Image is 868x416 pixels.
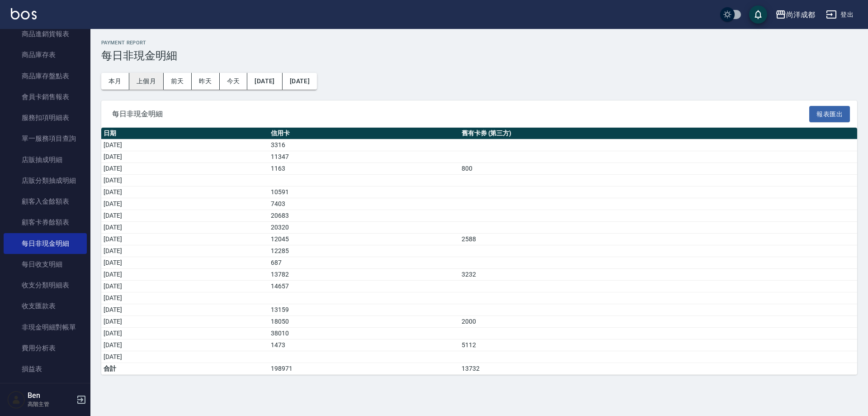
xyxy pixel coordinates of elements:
[4,44,87,65] a: 商品庫存表
[269,151,459,163] td: 11347
[269,234,459,245] td: 12045
[269,363,459,375] td: 198971
[269,198,459,210] td: 7403
[269,163,459,175] td: 1163
[101,281,269,292] td: [DATE]
[101,128,269,139] th: 日期
[459,269,857,281] td: 3232
[101,257,269,269] td: [DATE]
[101,198,269,210] td: [DATE]
[28,391,74,400] h5: Ben
[459,339,857,351] td: 5112
[7,391,25,409] img: Person
[4,212,87,233] a: 顧客卡券餘額表
[269,316,459,328] td: 18050
[101,351,269,363] td: [DATE]
[101,363,269,375] td: 合計
[101,186,269,198] td: [DATE]
[101,292,269,304] td: [DATE]
[4,107,87,128] a: 服務扣項明細表
[459,234,857,245] td: 2588
[786,9,815,20] div: 尚洋成都
[101,139,269,151] td: [DATE]
[192,73,220,90] button: 昨天
[101,73,129,90] button: 本月
[269,328,459,339] td: 38010
[809,109,850,118] a: 報表匯出
[269,339,459,351] td: 1473
[4,191,87,212] a: 顧客入金餘額表
[4,128,87,149] a: 單一服務項目查詢
[101,210,269,222] td: [DATE]
[101,128,857,375] table: a dense table
[4,379,87,400] a: 多店業績統計表
[459,128,857,139] th: 舊有卡券 (第三方)
[269,222,459,234] td: 20320
[4,275,87,296] a: 收支分類明細表
[101,234,269,245] td: [DATE]
[749,5,767,24] button: save
[269,257,459,269] td: 687
[269,269,459,281] td: 13782
[112,110,809,119] span: 每日非現金明細
[4,149,87,170] a: 店販抽成明細
[772,5,819,24] button: 尚洋成都
[269,128,459,139] th: 信用卡
[4,233,87,254] a: 每日非現金明細
[101,304,269,316] td: [DATE]
[220,73,248,90] button: 今天
[101,222,269,234] td: [DATE]
[459,316,857,328] td: 2000
[269,281,459,292] td: 14657
[822,6,857,23] button: 登出
[269,186,459,198] td: 10591
[4,24,87,44] a: 商品進銷貨報表
[4,254,87,275] a: 每日收支明細
[283,73,317,90] button: [DATE]
[247,73,282,90] button: [DATE]
[269,139,459,151] td: 3316
[101,49,857,62] h3: 每日非現金明細
[269,210,459,222] td: 20683
[459,363,857,375] td: 13732
[101,245,269,257] td: [DATE]
[101,40,857,46] h2: Payment Report
[28,400,74,408] p: 高階主管
[101,151,269,163] td: [DATE]
[164,73,192,90] button: 前天
[4,338,87,359] a: 費用分析表
[269,304,459,316] td: 13159
[4,66,87,86] a: 商品庫存盤點表
[101,175,269,186] td: [DATE]
[4,317,87,338] a: 非現金明細對帳單
[101,339,269,351] td: [DATE]
[101,328,269,339] td: [DATE]
[4,296,87,316] a: 收支匯款表
[4,359,87,379] a: 損益表
[4,170,87,191] a: 店販分類抽成明細
[101,316,269,328] td: [DATE]
[101,163,269,175] td: [DATE]
[11,8,37,19] img: Logo
[459,163,857,175] td: 800
[269,245,459,257] td: 12285
[129,73,164,90] button: 上個月
[4,86,87,107] a: 會員卡銷售報表
[101,269,269,281] td: [DATE]
[809,106,850,123] button: 報表匯出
